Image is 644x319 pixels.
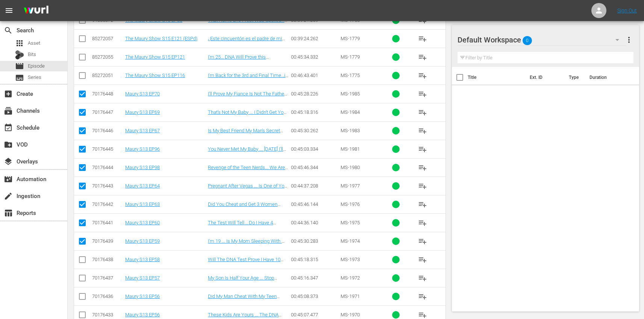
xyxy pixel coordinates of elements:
[418,53,427,62] span: playlist_add
[4,175,13,184] span: Automation
[341,257,360,262] span: MS-1973
[92,91,123,97] div: 70176448
[125,220,160,225] a: Maury S13 EP60
[28,62,45,70] span: Episode
[4,209,13,218] span: Reports
[418,145,427,154] span: playlist_add
[208,128,283,139] a: Is My Best Friend My Man's Secret Lover? Test Them!
[125,275,160,281] a: Maury S13 EP57
[92,220,123,225] div: 70176441
[4,89,13,98] span: Create
[458,29,626,50] div: Default Workspace
[92,36,123,41] div: 85272057
[28,39,40,47] span: Asset
[92,238,123,244] div: 70176439
[414,159,432,177] button: playlist_add
[125,165,160,170] a: Maury S13 EP98
[414,48,432,66] button: playlist_add
[414,177,432,195] button: playlist_add
[291,36,338,41] div: 00:39:24.262
[341,54,360,60] span: MS-1779
[208,54,285,71] a: I'm 25… DNA Will Prove this [DEMOGRAPHIC_DATA] is my Baby's Dad
[418,218,427,227] span: playlist_add
[291,128,338,133] div: 00:45:30.262
[15,62,24,71] span: Episode
[15,39,24,48] span: Asset
[15,73,24,82] span: Series
[341,73,360,78] span: MS-1775
[418,292,427,301] span: playlist_add
[418,34,427,43] span: playlist_add
[414,85,432,103] button: playlist_add
[418,200,427,209] span: playlist_add
[341,220,360,225] span: MS-1975
[125,128,160,133] a: Maury S13 EP67
[414,269,432,287] button: playlist_add
[208,91,287,102] a: I'll Prove My Fiance Is Not The Father of Your Four Kids!
[92,257,123,262] div: 70176438
[291,165,338,170] div: 00:45:46.344
[208,220,276,231] a: The Test Will Tell .. Do I Have 4 Babies with 4 Women?
[418,108,427,117] span: playlist_add
[341,293,360,299] span: MS-1971
[414,122,432,140] button: playlist_add
[291,109,338,115] div: 00:45:18.316
[414,251,432,269] button: playlist_add
[4,123,13,132] span: Schedule
[291,146,338,152] div: 00:45:03.334
[92,312,123,317] div: 70176433
[125,54,185,60] a: The Maury Show S15 EP121
[418,181,427,190] span: playlist_add
[291,257,338,262] div: 00:45:18.315
[341,165,360,170] span: MS-1980
[291,312,338,317] div: 00:45:07.477
[341,183,360,189] span: MS-1977
[414,140,432,158] button: playlist_add
[125,73,185,78] a: The Maury Show S15 EP116
[92,54,123,60] div: 85272055
[291,201,338,207] div: 00:45:46.144
[4,26,13,35] span: Search
[92,183,123,189] div: 70176443
[15,50,24,59] div: Bits
[125,91,160,97] a: Maury S13 EP70
[291,54,338,60] div: 00:45:34.332
[208,275,277,286] a: My Son Is Half Your Age ... Stop Sleeping With Him!
[92,201,123,207] div: 70176442
[414,214,432,232] button: playlist_add
[341,146,360,152] span: MS-1981
[208,183,287,194] a: Pregnant After Vegas ... Is One of You My Baby's Dad?
[4,157,13,166] span: Overlays
[418,71,427,80] span: playlist_add
[341,109,360,115] span: MS-1984
[624,31,633,49] button: more_vert
[125,109,160,115] a: Maury S13 EP69
[4,106,13,115] span: Channels
[125,293,160,299] a: Maury S13 EP56
[92,73,123,78] div: 85272051
[208,201,280,213] a: Did You Cheat and Get 3 Women Pregnant? Take the Test!
[5,6,14,15] span: menu
[414,195,432,213] button: playlist_add
[125,312,160,317] a: Maury S13 EP56
[92,165,123,170] div: 70176444
[291,91,338,97] div: 00:45:28.226
[125,201,160,207] a: Maury S13 EP63
[28,74,41,81] span: Series
[92,275,123,281] div: 70176437
[523,33,532,48] span: 0
[208,257,283,268] a: Will The DNA Test Prove I Have 10 Kids?
[92,128,123,133] div: 70176446
[18,2,54,20] img: ans4CAIJ8jUAAAAAAAAAAAAAAAAAAAAAAAAgQb4GAAAAAAAAAAAAAAAAAAAAAAAAJMjXAAAAAAAAAAAAAAAAAAAAAAAAgAT5G...
[92,293,123,299] div: 70176436
[418,237,427,246] span: playlist_add
[28,51,36,58] span: Bits
[125,238,160,244] a: Maury S13 EP59
[208,109,288,121] a: That's Not My Baby ... I Didn't Get Your Teen Pregnant!
[585,67,630,88] th: Duration
[341,36,360,41] span: MS-1779
[208,73,288,84] a: I'm Back for the 3rd and Final Time…is My Husband Still Cheating?
[341,238,360,244] span: MS-1974
[4,192,13,201] span: Ingestion
[125,36,197,41] a: The Maury Show S15 E121 (ESPd)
